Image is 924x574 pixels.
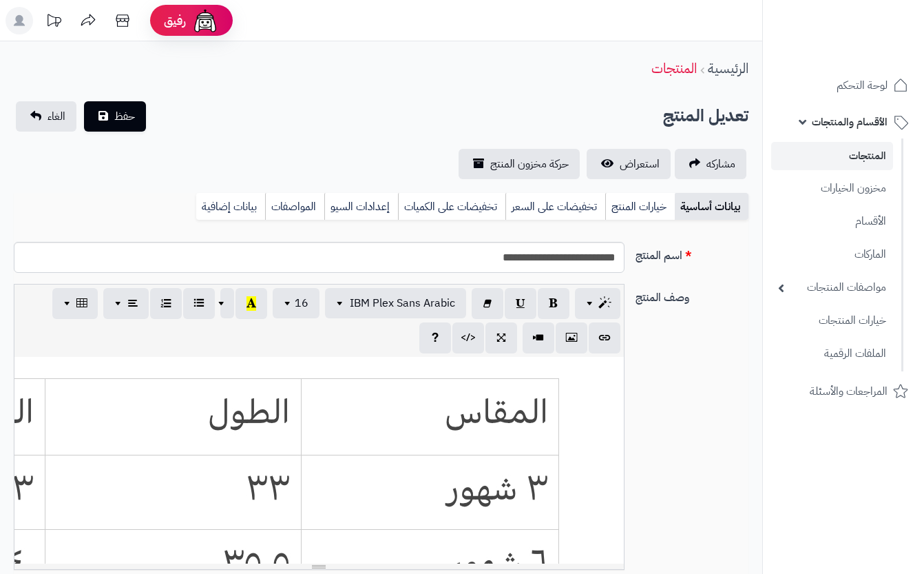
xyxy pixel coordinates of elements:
span: 16 [295,295,308,311]
a: خيارات المنتج [605,193,675,221]
a: الماركات [771,240,893,269]
span: رفيق [164,12,186,29]
a: الغاء [16,101,76,132]
label: اسم المنتج [630,242,755,264]
button: حفظ [84,101,146,132]
h2: تعديل المنتج [663,102,748,130]
a: لوحة التحكم [771,69,916,102]
a: إعدادات السيو [324,193,398,221]
a: تخفيضات على السعر [505,193,605,221]
span: الغاء [48,108,65,125]
a: مشاركه [675,149,746,179]
a: استعراض [587,149,671,179]
a: بيانات أساسية [675,193,748,221]
a: تخفيضات على الكميات [398,193,505,221]
span: IBM Plex Sans Arabic [350,295,455,311]
a: مخزون الخيارات [771,174,893,203]
span: حفظ [114,108,135,125]
a: خيارات المنتجات [771,306,893,336]
span: لوحة التحكم [837,76,888,95]
a: المنتجات [771,142,893,170]
span: المراجعات والأسئلة [810,382,888,401]
a: المنتجات [651,58,697,79]
label: وصف المنتج [630,284,755,306]
a: الملفات الرقمية [771,339,893,369]
button: 16 [273,288,319,318]
a: تحديثات المنصة [36,7,71,38]
a: المواصفات [265,193,324,221]
a: حركة مخزون المنتج [459,149,580,179]
span: حركة مخزون المنتج [490,156,569,172]
a: الأقسام [771,207,893,236]
a: مواصفات المنتجات [771,273,893,303]
span: الأقسام والمنتجات [812,112,888,132]
a: بيانات إضافية [196,193,265,221]
span: مشاركه [706,156,735,172]
a: الرئيسية [708,58,748,79]
button: IBM Plex Sans Arabic [325,288,466,318]
span: استعراض [620,156,660,172]
img: ai-face.png [191,7,219,34]
a: المراجعات والأسئلة [771,375,916,408]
